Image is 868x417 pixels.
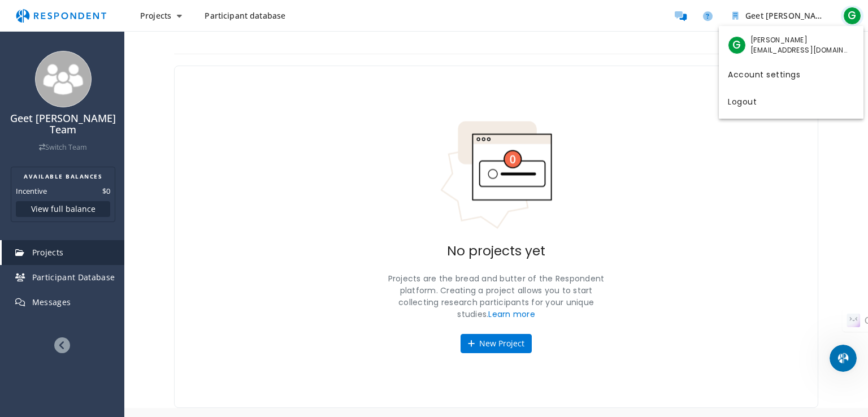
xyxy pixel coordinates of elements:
a: Logout [719,87,863,114]
span: [PERSON_NAME] [750,35,849,45]
span: [EMAIL_ADDRESS][DOMAIN_NAME] [750,45,849,55]
iframe: Intercom live chat [830,345,857,372]
a: Account settings [719,60,863,87]
span: G [728,36,746,54]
